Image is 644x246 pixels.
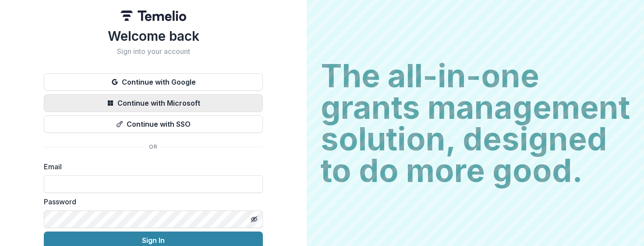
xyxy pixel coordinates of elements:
[44,196,258,207] label: Password
[44,161,258,172] label: Email
[44,73,263,91] button: Continue with Google
[120,11,186,21] img: Temelio
[247,212,261,226] button: Toggle password visibility
[44,28,263,44] h1: Welcome back
[44,94,263,112] button: Continue with Microsoft
[44,115,263,133] button: Continue with SSO
[44,47,263,56] h2: Sign into your account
